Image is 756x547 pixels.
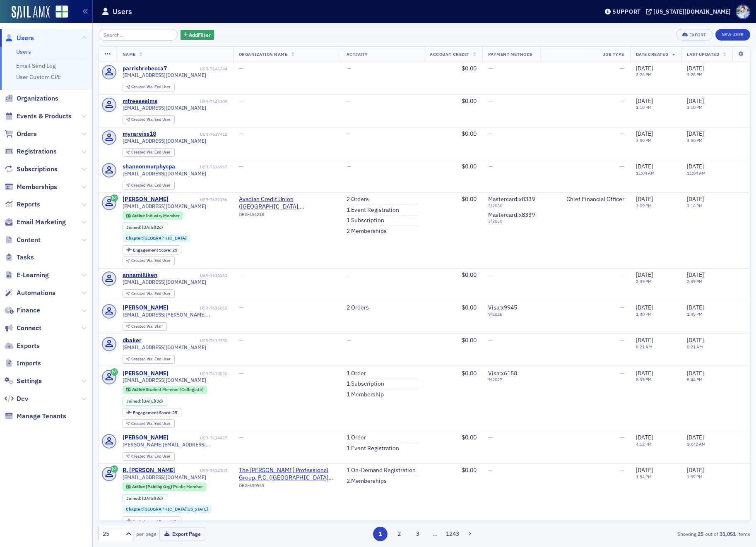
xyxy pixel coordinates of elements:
[488,195,535,203] span: Mastercard : x8339
[239,434,243,441] span: —
[126,506,143,512] span: Chapter :
[488,51,532,57] span: Payment Methods
[12,6,50,19] img: SailAMX
[687,97,704,105] span: [DATE]
[687,344,703,350] time: 8:21 AM
[373,527,388,541] button: 1
[126,387,203,392] a: Active Student Member (Collegiate)
[123,467,175,474] div: R. [PERSON_NAME]
[126,496,142,501] span: Joined :
[132,386,146,392] span: Active
[239,467,335,481] a: The [PERSON_NAME] Professional Group, P.C. ([GEOGRAPHIC_DATA], [GEOGRAPHIC_DATA])
[5,306,40,315] a: Finance
[168,66,227,72] div: USR-7646244
[142,224,155,230] span: [DATE]
[123,203,206,209] span: [EMAIL_ADDRESS][DOMAIN_NAME]
[636,369,653,377] span: [DATE]
[131,85,171,89] div: End User
[547,196,624,203] div: Chief Financial Officer
[636,336,653,344] span: [DATE]
[5,34,34,43] a: Users
[636,97,653,105] span: [DATE]
[5,165,58,174] a: Subscriptions
[646,9,734,14] button: [US_STATE][DOMAIN_NAME]
[687,311,703,317] time: 1:45 PM
[123,386,207,394] div: Active: Active: Student Member (Collegiate)
[620,65,624,72] span: —
[636,434,653,441] span: [DATE]
[176,468,227,473] div: USR-7634103
[131,149,154,155] span: Created Via :
[636,65,653,72] span: [DATE]
[17,377,42,386] span: Settings
[5,394,28,403] a: Dev
[146,386,204,392] span: Student Member (Collegiate)
[620,271,624,278] span: —
[620,336,624,344] span: —
[123,419,175,428] div: Created Via: End User
[462,304,477,311] span: $0.00
[5,288,55,297] a: Automations
[636,203,652,209] time: 3:09 PM
[189,31,211,38] span: Add Filter
[123,115,175,124] div: Created Via: End User
[123,312,227,318] span: [EMAIL_ADDRESS][PERSON_NAME][DOMAIN_NAME]
[131,182,154,188] span: Created Via :
[636,474,652,480] time: 1:54 PM
[17,112,72,121] span: Events & Products
[5,218,66,227] a: Email Marketing
[239,369,243,377] span: —
[430,51,469,57] span: Account Credit
[159,528,205,540] button: Export Page
[123,355,175,364] div: Created Via: End User
[462,434,477,441] span: $0.00
[687,336,704,344] span: [DATE]
[636,72,652,77] time: 3:26 PM
[170,305,227,311] div: USR-7636062
[488,271,493,278] span: —
[636,311,652,317] time: 1:40 PM
[17,200,40,209] span: Reports
[123,505,212,513] div: Chapter:
[488,369,517,377] span: Visa : x6158
[347,336,351,344] span: —
[142,398,155,404] span: [DATE]
[687,72,703,77] time: 3:26 PM
[123,408,181,417] div: Engagement Score: 25
[123,72,206,78] span: [EMAIL_ADDRESS][DOMAIN_NAME]
[17,235,41,245] span: Content
[132,213,146,218] span: Active
[123,370,169,377] div: [PERSON_NAME]
[123,65,167,72] a: parrishrebecca7
[239,467,335,481] span: The Watkins Johnsey Professional Group, P.C. (Florence, AL)
[5,200,40,209] a: Reports
[123,181,175,190] div: Created Via: End User
[16,62,55,70] a: Email Send Log
[347,130,351,137] span: —
[142,495,155,501] span: [DATE]
[123,234,190,242] div: Chapter:
[239,65,243,72] span: —
[123,196,169,203] a: [PERSON_NAME]
[143,338,227,343] div: USR-7635350
[55,5,68,18] img: SailAMX
[488,434,493,441] span: —
[142,496,163,501] div: (3d)
[133,518,172,524] span: Engagement Score :
[687,130,704,137] span: [DATE]
[636,278,652,284] time: 2:39 PM
[5,271,49,280] a: E-Learning
[5,359,41,368] a: Imports
[123,105,206,111] span: [EMAIL_ADDRESS][DOMAIN_NAME]
[123,474,206,480] span: [EMAIL_ADDRESS][DOMAIN_NAME]
[123,304,169,312] div: [PERSON_NAME]
[347,51,368,57] span: Activity
[239,483,335,491] div: ORG-650565
[392,527,406,541] button: 2
[687,434,704,441] span: [DATE]
[239,51,288,57] span: Organization Name
[687,137,703,143] time: 3:50 PM
[123,211,183,220] div: Active: Active: Industry Member
[123,482,207,491] div: Active (Paid by Org): Active (Paid by Org): Public Member
[676,29,712,41] button: Export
